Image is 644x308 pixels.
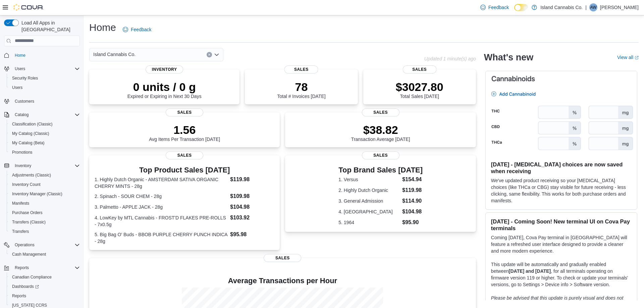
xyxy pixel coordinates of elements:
[1,96,83,106] button: Customers
[402,197,423,205] dd: $114.90
[19,19,80,33] span: Load All Apps in [GEOGRAPHIC_DATA]
[1,64,83,73] button: Users
[491,234,632,254] p: Coming [DATE], Cova Pay terminal in [GEOGRAPHIC_DATA] will feature a refreshed user interface des...
[491,161,632,174] h3: [DATE] - [MEDICAL_DATA] choices are now saved when receiving
[9,227,32,236] a: Transfers
[12,51,80,59] span: Home
[149,123,220,137] p: 1.56
[7,227,83,236] button: Transfers
[93,50,136,58] span: Island Cannabis Co.
[7,148,83,157] button: Promotions
[491,218,632,232] h3: [DATE] - Coming Soon! New terminal UI on Cova Pay terminals
[15,66,25,71] span: Users
[15,112,29,117] span: Catalog
[12,75,38,81] span: Security Roles
[230,214,274,222] dd: $103.92
[127,80,202,94] p: 0 units / 0 g
[362,108,399,116] span: Sales
[127,80,202,99] div: Expired or Expiring in Next 30 Days
[12,51,28,59] a: Home
[12,252,46,257] span: Cash Management
[95,193,227,200] dt: 2. Spinach - SOUR CHEM - 28g
[362,151,399,159] span: Sales
[351,123,410,137] p: $38.82
[9,190,65,198] a: Inventory Manager (Classic)
[9,218,80,226] span: Transfers (Classic)
[230,230,274,239] dd: $95.98
[12,241,37,249] button: Operations
[9,130,80,138] span: My Catalog (Classic)
[12,303,47,308] span: [US_STATE] CCRS
[12,229,29,234] span: Transfers
[338,187,399,194] dt: 2. Highly Dutch Organic
[488,4,509,11] span: Feedback
[9,209,80,217] span: Purchase Orders
[9,227,80,236] span: Transfers
[12,274,52,280] span: Canadian Compliance
[12,97,37,105] a: Customers
[12,219,46,225] span: Transfers (Classic)
[12,97,80,105] span: Customers
[9,171,54,179] a: Adjustments (Classic)
[514,4,528,11] input: Dark Mode
[7,180,83,189] button: Inventory Count
[635,56,639,60] svg: External link
[12,264,80,272] span: Reports
[396,80,443,94] p: $3027.80
[12,131,49,136] span: My Catalog (Classic)
[9,181,43,189] a: Inventory Count
[1,240,83,250] button: Operations
[166,108,203,116] span: Sales
[12,111,31,119] button: Catalog
[338,166,423,174] h3: Top Brand Sales [DATE]
[7,170,83,180] button: Adjustments (Classic)
[166,151,203,159] span: Sales
[15,265,29,270] span: Reports
[9,181,80,189] span: Inventory Count
[9,74,41,82] a: Security Roles
[424,56,476,61] p: Updated 1 minute(s) ago
[13,4,44,11] img: Cova
[9,292,80,300] span: Reports
[12,121,53,127] span: Classification (Classic)
[149,123,220,142] div: Avg Items Per Transaction [DATE]
[396,80,443,99] div: Total Sales [DATE]
[9,171,80,179] span: Adjustments (Classic)
[491,295,624,307] em: Please be advised that this update is purely visual and does not impact payment functionality.
[9,139,80,147] span: My Catalog (Beta)
[12,182,41,187] span: Inventory Count
[12,210,43,215] span: Purchase Orders
[15,163,31,168] span: Inventory
[7,282,83,291] a: Dashboards
[402,65,436,73] span: Sales
[402,186,423,194] dd: $119.98
[351,123,410,142] div: Transaction Average [DATE]
[7,272,83,282] button: Canadian Compliance
[12,111,80,119] span: Catalog
[402,175,423,184] dd: $154.94
[9,199,80,207] span: Manifests
[491,261,632,288] p: This update will be automatically and gradually enabled between , for all terminals operating on ...
[12,241,80,249] span: Operations
[7,83,83,92] button: Users
[120,23,154,36] a: Feedback
[9,292,29,300] a: Reports
[585,3,587,11] p: |
[484,52,533,63] h2: What's new
[7,73,83,83] button: Security Roles
[478,1,512,14] a: Feedback
[15,242,35,248] span: Operations
[9,74,80,82] span: Security Roles
[7,138,83,148] button: My Catalog (Beta)
[7,129,83,138] button: My Catalog (Classic)
[277,80,325,94] p: 78
[509,268,551,274] strong: [DATE] and [DATE]
[12,293,26,299] span: Reports
[12,65,80,73] span: Users
[9,139,47,147] a: My Catalog (Beta)
[590,3,596,11] span: AW
[12,85,22,90] span: Users
[9,273,80,281] span: Canadian Compliance
[230,192,274,200] dd: $109.98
